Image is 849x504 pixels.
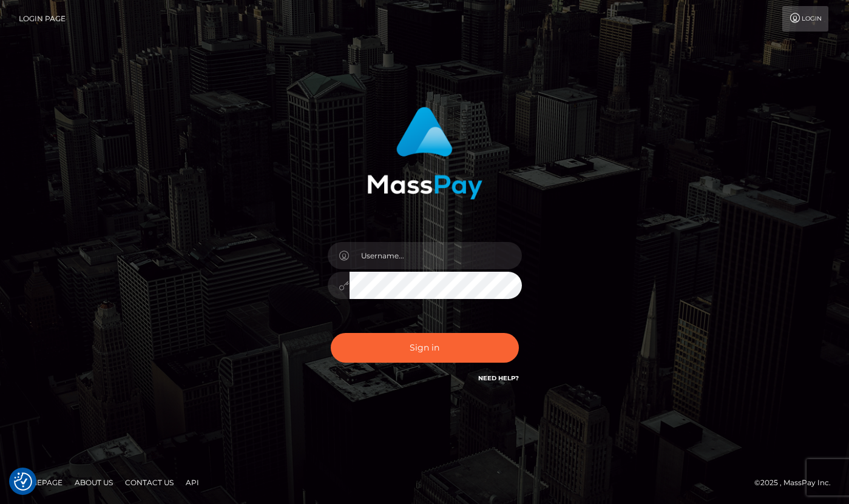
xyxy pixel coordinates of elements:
a: API [181,473,204,492]
a: Login Page [19,6,66,32]
a: Homepage [13,473,67,492]
a: About Us [70,473,118,492]
img: Revisit consent button [14,472,32,491]
input: Username... [350,242,522,269]
img: MassPay Login [367,107,482,200]
a: Need Help? [478,374,519,382]
a: Login [782,6,828,32]
div: © 2025 , MassPay Inc. [754,476,840,489]
a: Contact Us [120,473,178,492]
button: Consent Preferences [14,472,32,491]
button: Sign in [331,333,519,363]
